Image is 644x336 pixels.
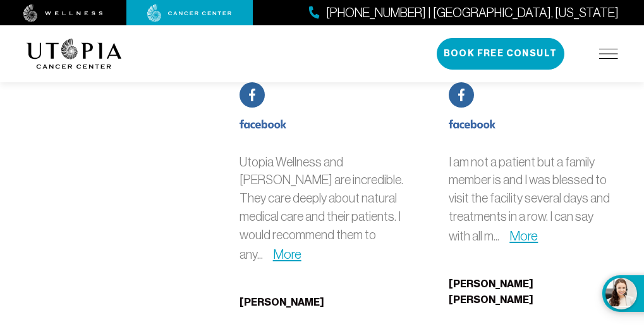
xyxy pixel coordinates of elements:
span: [PHONE_NUMBER] | [GEOGRAPHIC_DATA], [US_STATE] [326,4,619,22]
img: Facebook [240,82,265,108]
b: [PERSON_NAME] [PERSON_NAME] [449,278,533,306]
img: wellness [23,4,103,22]
a: [PHONE_NUMBER] | [GEOGRAPHIC_DATA], [US_STATE] [309,4,619,22]
p: I am not a patient but a family member is and I was blessed to visit the facility several days an... [449,153,614,246]
p: Utopia Wellness and [PERSON_NAME] are incredible. They care deeply about natural medical care and... [240,153,405,264]
img: Facebook [240,120,286,128]
img: cancer center [147,4,232,22]
a: More [509,228,538,243]
b: [PERSON_NAME] [240,296,324,308]
img: icon-hamburger [599,49,618,59]
img: Facebook [449,82,474,108]
button: Book Free Consult [437,38,564,70]
img: logo [27,39,122,69]
img: Facebook [449,120,495,128]
a: More [273,247,301,261]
